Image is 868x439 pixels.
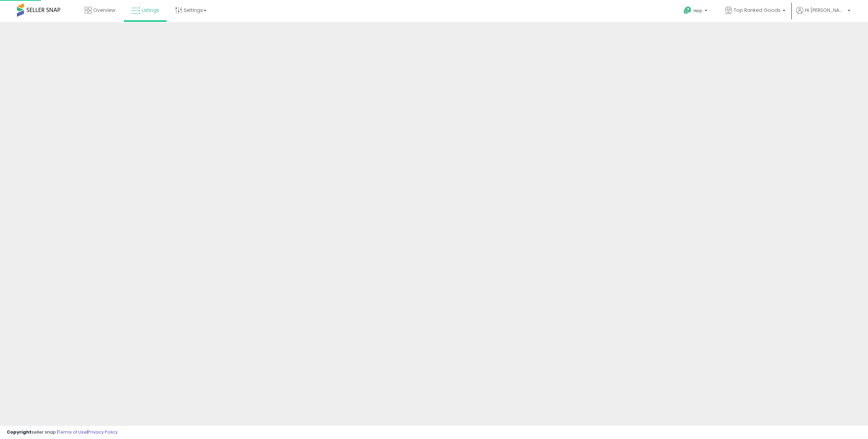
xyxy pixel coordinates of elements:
[796,7,850,22] a: Hi [PERSON_NAME]
[805,7,846,14] span: Hi [PERSON_NAME]
[142,7,159,14] span: Listings
[683,6,692,15] i: Get Help
[678,1,714,22] a: Help
[93,7,115,14] span: Overview
[693,8,703,14] span: Help
[734,7,781,14] span: Top Ranked Goods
